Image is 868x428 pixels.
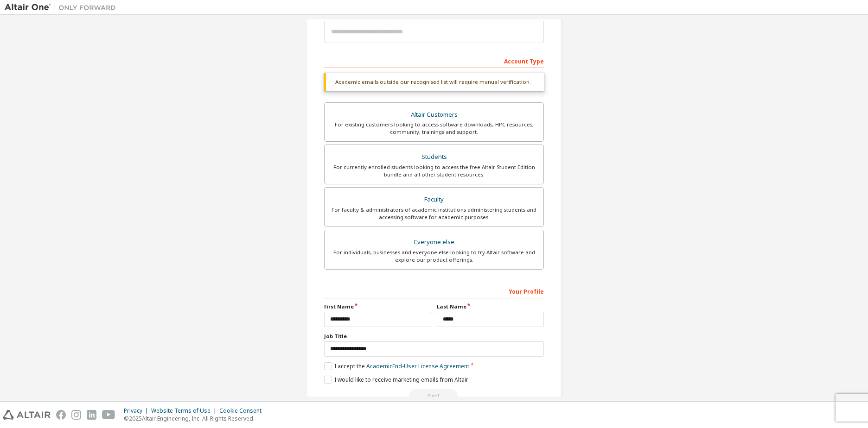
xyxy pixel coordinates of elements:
[324,333,544,340] label: Job Title
[324,53,544,68] div: Account Type
[330,206,538,221] div: For faculty & administrators of academic institutions administering students and accessing softwa...
[124,407,151,415] div: Privacy
[324,376,468,384] label: I would like to receive marketing emails from Altair
[330,151,538,164] div: Students
[71,410,81,420] img: instagram.svg
[330,164,538,178] div: For currently enrolled students looking to access the free Altair Student Edition bundle and all ...
[3,410,51,420] img: altair_logo.svg
[330,249,538,264] div: For individuals, businesses and everyone else looking to try Altair software and explore our prod...
[330,236,538,249] div: Everyone else
[330,193,538,206] div: Faculty
[151,407,219,415] div: Website Terms of Use
[219,407,267,415] div: Cookie Consent
[324,362,469,370] label: I accept the
[56,410,66,420] img: facebook.svg
[87,410,96,420] img: linkedin.svg
[324,303,431,310] label: First Name
[324,73,544,91] div: Academic emails outside our recognised list will require manual verification.
[330,108,538,121] div: Altair Customers
[324,389,544,403] div: Read and acccept EULA to continue
[5,3,121,12] img: Altair One
[366,362,469,370] a: Academic End-User License Agreement
[324,283,544,298] div: Your Profile
[330,121,538,136] div: For existing customers looking to access software downloads, HPC resources, community, trainings ...
[437,303,544,310] label: Last Name
[102,410,115,420] img: youtube.svg
[124,415,267,422] p: © 2025 Altair Engineering, Inc. All Rights Reserved.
